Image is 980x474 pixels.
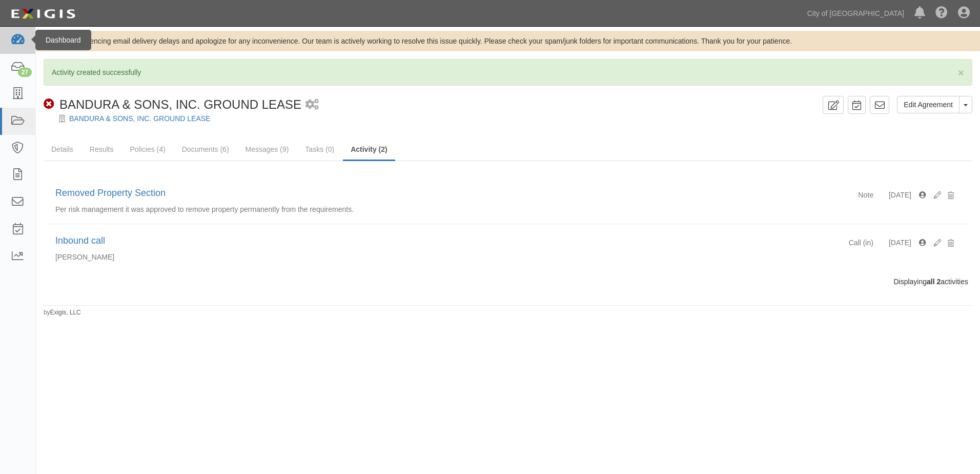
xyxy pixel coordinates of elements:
[44,96,301,113] div: BANDURA & SONS, INC. GROUND LEASE
[55,187,858,200] div: Removed Property Section
[122,139,173,160] a: Policies (4)
[927,278,941,286] b: all 2
[941,234,961,252] button: Delete activity
[919,190,926,200] div: Created 8/26/25 4:44 pm by Lauren Cochran, Updated 8/26/25 4:44 pm by Lauren Cochran
[69,114,210,123] a: BANDURA & SONS, INC. GROUND LEASE
[889,191,911,199] span: [DATE]
[926,238,941,248] a: Edit activity
[55,188,166,198] a: Removed Property Section
[849,239,873,247] span: Call (in)
[858,191,873,199] span: Note
[59,97,301,111] span: BANDURA & SONS, INC. GROUND LEASE
[18,68,32,77] div: 27
[55,235,105,246] a: Inbound call
[941,187,961,204] button: Delete activity
[55,234,849,248] div: Inbound call
[44,99,54,110] i: Non-Compliant
[958,67,964,78] button: Close
[174,139,237,160] a: Documents (6)
[802,3,909,24] a: City of [GEOGRAPHIC_DATA]
[297,139,342,160] a: Tasks (0)
[238,139,297,160] a: Messages (9)
[55,252,961,293] p: [PERSON_NAME] [PHONE_NUMBER] [PERSON_NAME] called to let us know he don't have TI's and Building ...
[958,67,964,78] span: ×
[52,67,964,77] p: Activity created successfully
[48,276,968,287] div: Displaying activities
[935,7,948,19] i: Help Center - Complianz
[44,308,81,317] small: by
[82,139,121,160] a: Results
[8,5,78,23] img: logo-5460c22ac91f19d4615b14bd174203de0afe785f0fc80cf4dbbc73dc1793850b.png
[897,96,959,113] a: Edit Agreement
[36,36,980,46] div: We are experiencing email delivery delays and apologize for any inconvenience. Our team is active...
[305,100,319,110] i: 2 scheduled workflows
[919,238,926,248] div: Created 5/9/25 2:47 pm by Karla Escamilla, Updated 5/9/25 2:47 pm by Karla Escamilla
[35,30,91,50] div: Dashboard
[44,139,81,160] a: Details
[50,309,81,316] a: Exigis, LLC
[926,190,941,200] a: Edit activity
[889,239,911,247] span: [DATE]
[343,139,395,161] a: Activity (2)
